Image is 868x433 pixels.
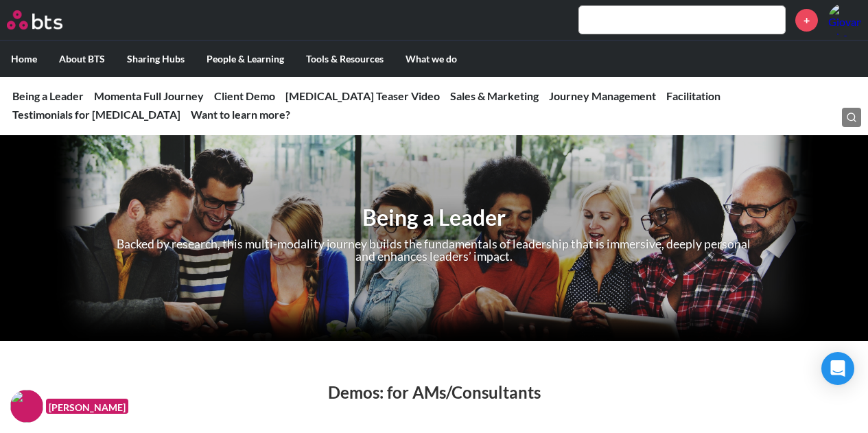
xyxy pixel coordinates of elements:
img: F [10,390,43,423]
label: About BTS [48,41,116,77]
img: Giovanna Liberali [828,3,861,36]
figcaption: [PERSON_NAME] [46,399,128,414]
label: Sharing Hubs [116,41,196,77]
a: Profile [828,3,861,36]
div: Open Intercom Messenger [821,352,854,385]
a: Go home [7,10,88,30]
p: Backed by research, this multi-modality journey builds the fundamentals of leadership that is imm... [117,238,751,262]
a: Testimonials for [MEDICAL_DATA] [12,108,180,121]
a: Sales & Marketing [450,89,539,102]
a: Journey Management [549,89,656,102]
a: Client Demo [214,89,275,102]
label: People & Learning [196,41,295,77]
a: Momenta Full Journey [94,89,204,102]
a: + [795,9,818,32]
img: BTS Logo [7,10,62,30]
label: Tools & Resources [295,41,395,77]
a: Facilitation [666,89,720,102]
a: [MEDICAL_DATA] Teaser Video [285,89,440,102]
h1: Being a Leader [38,202,831,233]
label: What we do [395,41,468,77]
a: Being a Leader [12,89,84,102]
a: Want to learn more? [191,108,290,121]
